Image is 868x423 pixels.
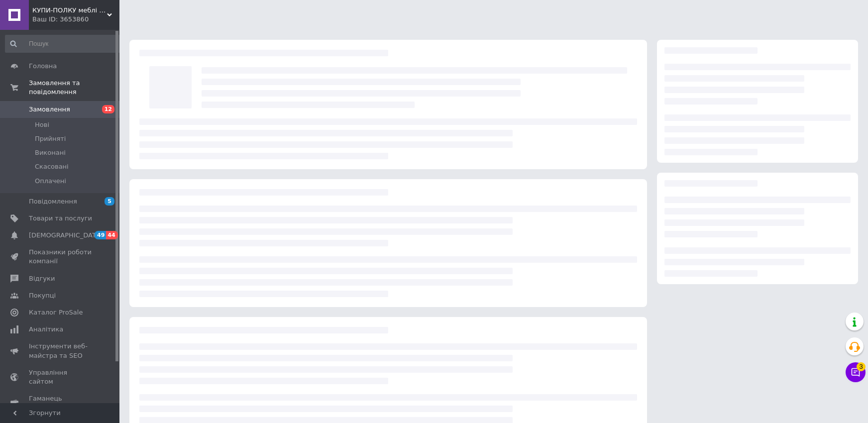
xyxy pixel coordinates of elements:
span: Головна [29,62,57,71]
span: 44 [106,231,117,239]
span: 49 [95,231,106,239]
span: Інструменти веб-майстра та SEO [29,342,92,360]
input: Пошук [5,35,122,53]
span: Нові [35,120,49,129]
span: Скасовані [35,162,69,171]
div: Ваш ID: 3653860 [32,15,119,24]
span: Прийняті [35,134,66,143]
span: Управління сайтом [29,368,92,386]
button: Чат з покупцем3 [846,362,866,382]
span: Замовлення [29,105,70,114]
span: Оплачені [35,177,66,186]
span: Показники роботи компанії [29,248,92,266]
span: Повідомлення [29,197,77,206]
span: Каталог ProSale [29,308,83,317]
span: 3 [857,362,866,371]
span: Товари та послуги [29,214,92,223]
span: Відгуки [29,274,55,283]
span: 5 [105,197,114,206]
span: Виконані [35,148,66,157]
span: Покупці [29,291,56,300]
span: [DEMOGRAPHIC_DATA] [29,231,103,240]
span: 12 [102,105,114,113]
span: КУПИ-ПОЛКУ меблі для всіх [32,6,107,15]
span: Аналітика [29,325,63,334]
span: Гаманець компанії [29,394,92,412]
span: Замовлення та повідомлення [29,79,119,97]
